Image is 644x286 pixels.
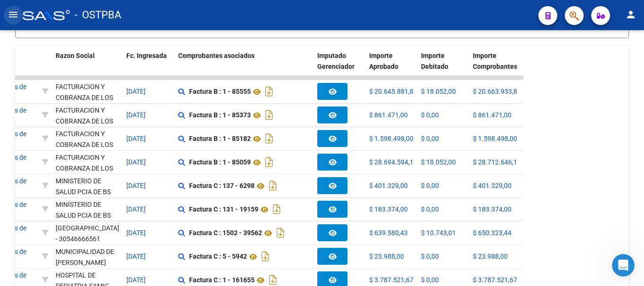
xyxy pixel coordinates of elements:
[174,46,314,87] datatable-header-cell: Comprobantes asociados
[421,135,439,142] span: $ 0,00
[189,112,251,119] strong: Factura B : 1 - 85373
[369,253,404,260] span: $ 23.988,00
[56,223,119,243] div: - 30546666561
[126,229,146,237] span: [DATE]
[56,199,119,231] div: MINISTERIO DE SALUD PCIA DE BS AS
[274,225,287,240] i: Descargar documento
[189,159,251,166] strong: Factura B : 1 - 85059
[469,46,521,87] datatable-header-cell: Importe Comprobantes
[189,253,247,261] strong: Factura C : 5 - 5942
[263,131,275,146] i: Descargar documento
[189,88,251,96] strong: Factura B : 1 - 85555
[126,135,146,142] span: [DATE]
[56,223,119,234] div: [GEOGRAPHIC_DATA]
[421,158,456,166] span: $ 18.052,00
[56,176,119,196] div: - 30626983398
[56,82,119,101] div: - 30715497456
[473,205,512,213] span: $ 183.374,00
[473,52,517,70] span: Importe Comprobantes
[473,88,521,95] span: $ 20.663.933,89
[369,205,408,213] span: $ 183.374,00
[271,202,283,217] i: Descargar documento
[421,182,439,189] span: $ 0,00
[56,129,119,172] div: FACTURACION Y COBRANZA DE LOS EFECTORES PUBLICOS S.E.
[126,88,146,95] span: [DATE]
[263,155,275,170] i: Descargar documento
[365,46,417,87] datatable-header-cell: Importe Aprobado
[56,152,119,195] div: FACTURACION Y COBRANZA DE LOS EFECTORES PUBLICOS S.E.
[317,52,355,70] span: Imputado Gerenciador
[421,52,448,70] span: Importe Debitado
[56,246,119,268] div: MUNICIPALIDAD DE [PERSON_NAME]
[189,277,255,284] strong: Factura C : 1 - 161655
[56,199,119,219] div: - 30626983398
[74,5,121,25] span: - OSTPBA
[126,205,146,213] span: [DATE]
[52,46,123,87] datatable-header-cell: Razon Social
[259,249,272,264] i: Descargar documento
[56,246,119,266] div: - 30681618089
[473,276,517,284] span: $ 3.787.521,67
[369,135,413,142] span: $ 1.598.498,00
[369,276,413,284] span: $ 3.787.521,67
[178,52,255,59] span: Comprobantes asociados
[126,52,167,59] span: Fc. Ingresada
[189,182,255,190] strong: Factura C : 137 - 6298
[369,111,408,119] span: $ 861.471,00
[421,88,456,95] span: $ 18.052,00
[473,111,512,119] span: $ 861.471,00
[473,135,517,142] span: $ 1.598.498,00
[421,111,439,119] span: $ 0,00
[126,276,146,284] span: [DATE]
[625,9,636,20] mat-icon: person
[417,46,469,87] datatable-header-cell: Importe Debitado
[56,52,95,59] span: Razon Social
[56,152,119,172] div: - 30715497456
[421,205,439,213] span: $ 0,00
[369,229,408,237] span: $ 639.580,43
[267,178,279,193] i: Descargar documento
[314,46,365,87] datatable-header-cell: Imputado Gerenciador
[56,105,119,125] div: - 30715497456
[189,206,258,213] strong: Factura C : 131 - 19159
[56,105,119,148] div: FACTURACION Y COBRANZA DE LOS EFECTORES PUBLICOS S.E.
[126,182,146,189] span: [DATE]
[612,254,635,277] iframe: Intercom live chat
[421,229,456,237] span: $ 10.743,01
[189,135,251,143] strong: Factura B : 1 - 85182
[473,158,521,166] span: $ 28.712.646,13
[473,253,508,260] span: $ 23.988,00
[189,229,262,237] strong: Factura C : 1502 - 39562
[263,84,275,99] i: Descargar documento
[473,229,512,237] span: $ 650.323,44
[369,182,408,189] span: $ 401.329,00
[56,82,119,124] div: FACTURACION Y COBRANZA DE LOS EFECTORES PUBLICOS S.E.
[473,182,512,189] span: $ 401.329,00
[521,46,573,87] datatable-header-cell: Vencimiento FC
[8,9,19,20] mat-icon: menu
[56,176,119,208] div: MINISTERIO DE SALUD PCIA DE BS AS
[126,111,146,119] span: [DATE]
[126,158,146,166] span: [DATE]
[123,46,174,87] datatable-header-cell: Fc. Ingresada
[263,107,275,123] i: Descargar documento
[369,88,417,95] span: $ 20.645.881,89
[126,253,146,260] span: [DATE]
[421,276,439,284] span: $ 0,00
[369,158,417,166] span: $ 28.694.594,13
[421,253,439,260] span: $ 0,00
[56,129,119,148] div: - 30715497456
[369,52,398,70] span: Importe Aprobado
